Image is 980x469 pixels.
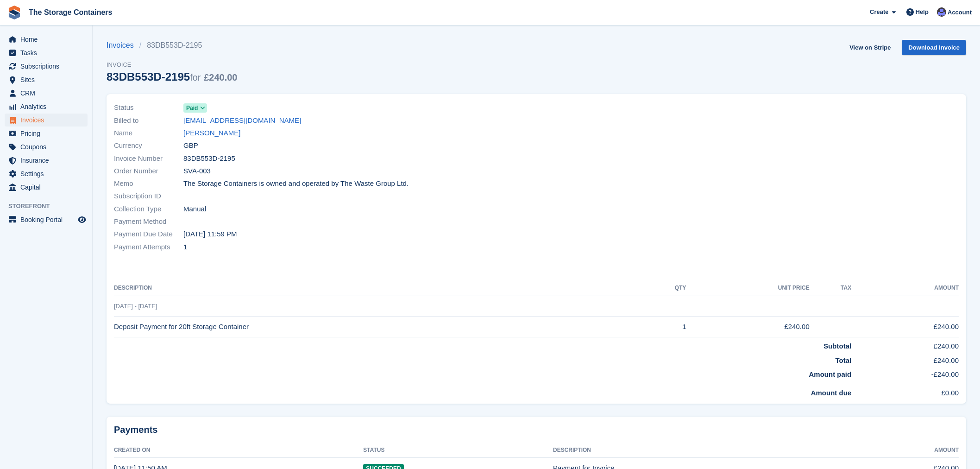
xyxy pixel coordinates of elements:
span: Coupons [20,140,76,153]
span: Payment Method [114,216,183,227]
span: Create [870,7,888,17]
a: Invoices [107,40,139,51]
a: [EMAIL_ADDRESS][DOMAIN_NAME] [183,115,301,126]
a: menu [5,100,88,113]
span: Memo [114,178,183,189]
strong: Amount paid [809,370,852,378]
a: menu [5,73,88,86]
span: Currency [114,140,183,151]
span: [DATE] - [DATE] [114,303,157,310]
span: Subscription ID [114,191,183,202]
a: menu [5,114,88,127]
span: Home [20,33,76,46]
span: GBP [183,140,198,151]
a: Paid [183,102,207,113]
th: Tax [810,281,851,296]
td: Deposit Payment for 20ft Storage Container [114,317,641,337]
strong: Total [835,356,851,364]
th: Amount [851,281,959,296]
a: menu [5,213,88,226]
span: Name [114,128,183,139]
a: menu [5,140,88,153]
span: The Storage Containers is owned and operated by The Waste Group Ltd. [183,178,408,189]
span: Storefront [8,202,92,211]
span: Invoice [107,60,237,70]
span: Status [114,102,183,113]
span: 1 [183,242,187,253]
th: Description [553,443,841,458]
th: Description [114,281,641,296]
a: menu [5,87,88,100]
span: SVA-003 [183,166,211,177]
th: Unit Price [686,281,810,296]
span: Manual [183,204,206,215]
div: 83DB553D-2195 [107,70,237,83]
h2: Payments [114,424,959,436]
th: Status [363,443,553,458]
span: CRM [20,87,76,100]
img: stora-icon-8386f47178a22dfd0bd8f6a31ec36ba5ce8667c1dd55bd0f319d3a0aa187defe.svg [7,6,21,19]
span: Insurance [20,154,76,167]
img: Dan Excell [937,7,946,17]
a: menu [5,181,88,194]
span: Payment Due Date [114,229,183,240]
span: Invoices [20,114,76,127]
a: View on Stripe [846,40,894,55]
span: Billed to [114,115,183,126]
span: Invoice Number [114,153,183,164]
strong: Subtotal [823,342,851,350]
a: menu [5,46,88,59]
span: Account [948,8,972,17]
span: Subscriptions [20,60,76,73]
span: Order Number [114,166,183,177]
span: Analytics [20,100,76,113]
span: Settings [20,167,76,180]
a: menu [5,33,88,46]
td: £240.00 [851,317,959,337]
span: Help [916,7,929,17]
td: 1 [641,317,686,337]
th: Amount [841,443,959,458]
time: 2025-08-20 22:59:59 UTC [183,229,237,240]
span: Tasks [20,46,76,59]
nav: breadcrumbs [107,40,237,51]
td: £240.00 [851,352,959,366]
td: £0.00 [851,384,959,398]
span: Booking Portal [20,213,76,226]
td: £240.00 [686,317,810,337]
strong: Amount due [811,389,852,397]
span: Pricing [20,127,76,140]
a: menu [5,154,88,167]
span: Paid [186,104,198,112]
span: for [190,72,201,82]
span: 83DB553D-2195 [183,153,235,164]
th: QTY [641,281,686,296]
span: Sites [20,73,76,86]
th: Created On [114,443,363,458]
a: Preview store [76,214,88,225]
a: menu [5,127,88,140]
a: [PERSON_NAME] [183,128,240,139]
span: Payment Attempts [114,242,183,253]
a: menu [5,167,88,180]
a: Download Invoice [902,40,966,55]
td: £240.00 [851,337,959,352]
a: menu [5,60,88,73]
span: Capital [20,181,76,194]
span: £240.00 [204,72,237,82]
a: The Storage Containers [25,5,116,20]
td: -£240.00 [851,366,959,384]
span: Collection Type [114,204,183,215]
